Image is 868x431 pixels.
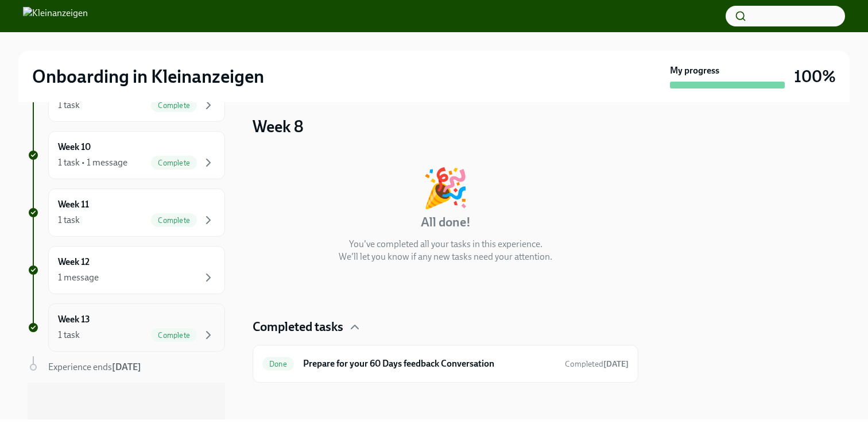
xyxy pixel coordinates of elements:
a: Week 101 task • 1 messageComplete [28,131,225,179]
span: Completed [565,359,629,369]
a: Week 121 message [28,246,225,294]
h4: Completed tasks [253,318,343,336]
h3: 100% [794,66,836,87]
p: You've completed all your tasks in this experience. [349,238,542,251]
div: 1 task [58,329,80,341]
div: 🎉 [422,169,469,207]
div: 1 task [58,99,80,111]
h6: Prepare for your 60 Days feedback Conversation [303,357,556,370]
div: 1 message [58,271,99,284]
h4: All done! [421,214,471,231]
span: Complete [151,331,197,340]
span: Complete [151,159,197,167]
span: June 11th, 2025 16:29 [565,359,629,370]
h6: Week 10 [58,141,91,153]
strong: My progress [670,64,719,77]
span: Experience ends [48,361,141,372]
h6: Week 13 [58,313,90,326]
strong: [DATE] [603,359,629,369]
span: Complete [151,216,197,225]
a: Week 131 taskComplete [28,303,225,352]
strong: [DATE] [112,361,141,372]
img: Kleinanzeigen [23,7,88,25]
span: Done [262,360,294,368]
h6: Week 12 [58,256,90,268]
div: Completed tasks [253,318,638,336]
span: Complete [151,101,197,110]
h3: Week 8 [253,116,304,137]
div: 1 task [58,214,80,226]
p: We'll let you know if any new tasks need your attention. [339,251,552,263]
a: Week 111 taskComplete [28,188,225,237]
h6: Week 11 [58,198,89,211]
a: DonePrepare for your 60 Days feedback ConversationCompleted[DATE] [262,355,629,373]
h2: Onboarding in Kleinanzeigen [32,65,264,88]
div: 1 task • 1 message [58,156,127,169]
